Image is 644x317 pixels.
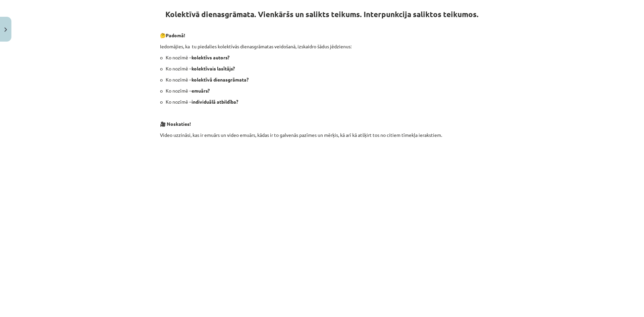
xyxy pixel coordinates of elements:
p: 🎥 [160,120,484,127]
p: o Ko nozīmē – [160,76,484,83]
p: 🤔 [160,32,484,39]
b: individuālā atbildība? [192,99,238,105]
p: o Ko nozīmē – [160,87,484,94]
b: Kolektīvā dienasgrāmata. Vienkāršs un salikts teikums. Interpunkcija saliktos teikumos. [165,9,479,19]
p: o Ko nozīmē – [160,65,484,72]
b: kolektīvais lasītājs? [192,65,235,71]
p: o Ko nozīmē – [160,54,484,61]
strong: kolektīvs autors? [192,54,229,60]
p: o Ko nozīmē – [160,98,484,105]
b: Padomā! [166,32,185,38]
b: emuārs? [192,88,210,94]
b: Noskaties! [167,121,191,127]
img: icon-close-lesson-0947bae3869378f0d4975bcd49f059093ad1ed9edebbc8119c70593378902aed.svg [4,28,7,32]
b: kolektīvā dienasgrāmata? [192,76,249,83]
p: Iedomājies, ka tu piedalies kolektīvās dienasgrāmatas veidošanā, izskaidro šādus jēdzienus: [160,43,484,50]
p: Video uzzināsi, kas ir emuārs un video emuārs, kādas ir to galvenās pazīmes un mērķis, kā arī kā ... [160,131,484,139]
